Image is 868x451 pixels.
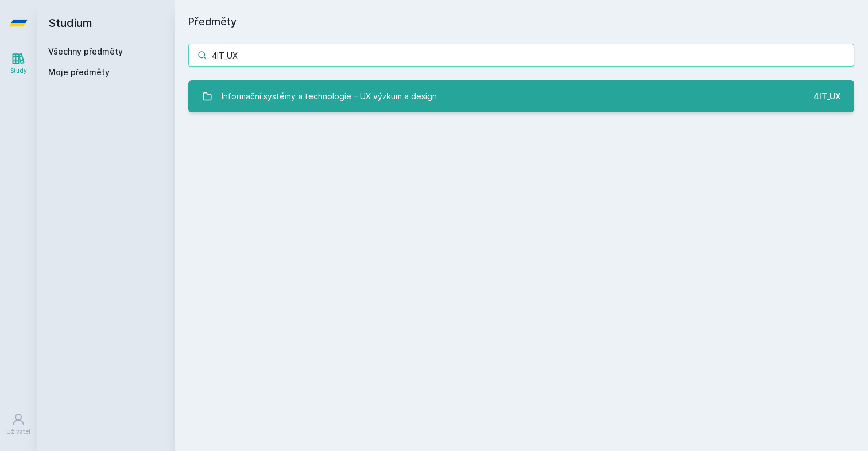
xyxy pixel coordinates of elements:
div: 4IT_UX [813,91,840,102]
a: Všechny předměty [48,46,123,56]
h1: Předměty [188,14,854,30]
a: Uživatel [2,407,34,442]
input: Název nebo ident předmětu… [188,44,854,67]
a: Study [2,46,34,81]
span: Moje předměty [48,67,110,78]
div: Study [10,67,27,75]
a: Informační systémy a technologie – UX výzkum a design 4IT_UX [188,80,854,112]
div: Informační systémy a technologie – UX výzkum a design [222,85,437,108]
div: Uživatel [6,427,30,436]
